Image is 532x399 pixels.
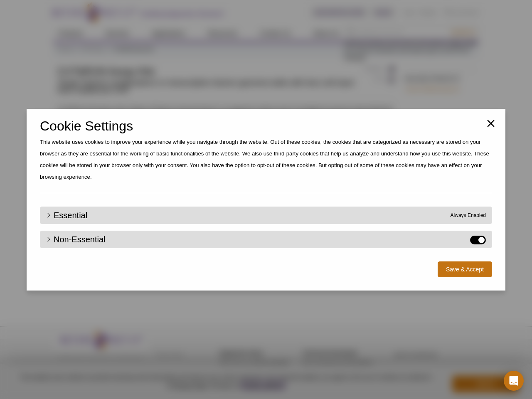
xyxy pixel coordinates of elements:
[46,236,106,243] a: Non-Essential
[46,212,87,219] a: Essential
[40,122,492,130] h2: Cookie Settings
[451,212,486,219] span: Always Enabled
[504,371,524,391] div: Open Intercom Messenger
[438,261,492,277] button: Save & Accept
[40,136,492,183] p: This website uses cookies to improve your experience while you navigate through the website. Out ...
